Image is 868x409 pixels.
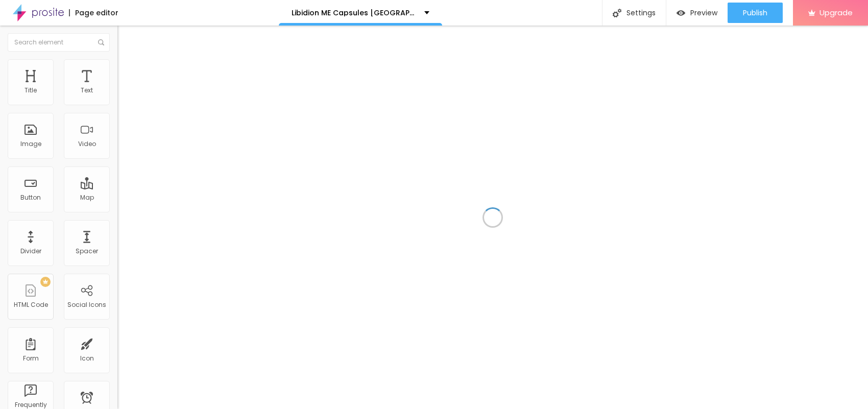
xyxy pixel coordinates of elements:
[81,87,93,94] div: Text
[20,140,41,148] div: Image
[25,87,37,94] div: Title
[98,39,104,45] img: Icone
[20,248,41,255] div: Divider
[69,9,118,16] div: Page editor
[690,9,717,17] span: Preview
[80,194,94,201] div: Map
[613,9,621,17] img: Icone
[677,9,685,17] img: view-1.svg
[743,9,767,17] span: Publish
[666,3,728,23] button: Preview
[67,301,106,308] div: Social Icons
[23,355,39,362] div: Form
[819,8,853,17] span: Upgrade
[20,194,41,201] div: Button
[292,9,417,16] p: Libidion ME Capsules [GEOGRAPHIC_DATA]
[78,140,96,148] div: Video
[728,3,783,23] button: Publish
[76,248,98,255] div: Spacer
[8,33,110,52] input: Search element
[80,355,94,362] div: Icon
[14,301,48,308] div: HTML Code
